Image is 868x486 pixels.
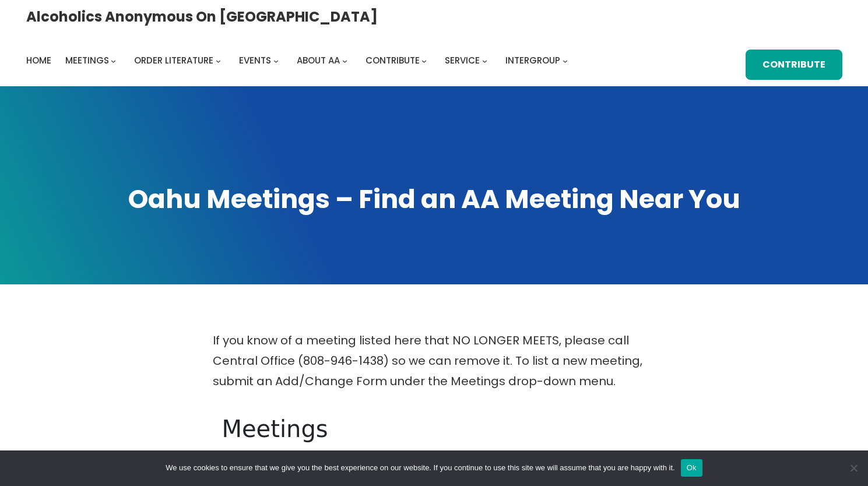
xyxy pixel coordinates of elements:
[213,330,656,392] p: If you know of a meeting listed here that NO LONGER MEETS, please call Central Office (808-946-14...
[26,54,51,66] span: Home
[65,54,109,66] span: Meetings
[65,52,109,69] a: Meetings
[26,182,842,217] h1: Oahu Meetings – Find an AA Meeting Near You
[239,54,271,66] span: Events
[297,52,340,69] a: About AA
[342,58,347,63] button: About AA submenu
[134,54,213,66] span: Order Literature
[505,52,560,69] a: Intergroup
[505,54,560,66] span: Intergroup
[848,462,859,474] span: No
[366,54,420,66] span: Contribute
[563,58,568,63] button: Intergroup submenu
[482,58,487,63] button: Service submenu
[445,52,480,69] a: Service
[273,58,279,63] button: Events submenu
[421,58,427,63] button: Contribute submenu
[111,58,116,63] button: Meetings submenu
[445,54,480,66] span: Service
[26,4,378,29] a: Alcoholics Anonymous on [GEOGRAPHIC_DATA]
[26,52,572,69] nav: Intergroup
[222,415,646,443] h1: Meetings
[681,459,702,477] button: Ok
[166,462,674,474] span: We use cookies to ensure that we give you the best experience on our website. If you continue to ...
[366,52,420,69] a: Contribute
[216,58,221,63] button: Order Literature submenu
[26,52,51,69] a: Home
[746,50,842,80] a: Contribute
[239,52,271,69] a: Events
[297,54,340,66] span: About AA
